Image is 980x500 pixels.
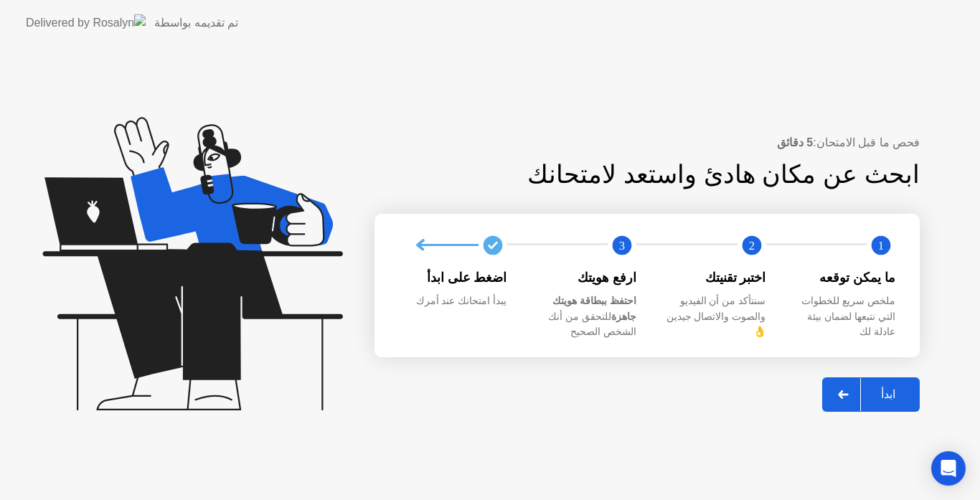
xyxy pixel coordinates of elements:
[619,238,625,252] text: 3
[931,451,966,486] div: Open Intercom Messenger
[878,238,884,252] text: 1
[400,293,507,309] div: يبدأ امتحانك عند أمرك
[861,387,915,401] div: ابدأ
[789,293,896,340] div: ملخص سريع للخطوات التي نتبعها لضمان بيئة عادلة لك
[530,268,637,287] div: ارفع هويتك
[26,14,146,31] img: Delivered by Rosalyn
[822,377,920,412] button: ابدأ
[789,268,896,287] div: ما يمكن توقعه
[154,14,238,32] div: تم تقديمه بواسطة
[374,134,920,151] div: فحص ما قبل الامتحان:
[748,238,754,252] text: 2
[552,295,636,322] b: احتفظ ببطاقة هويتك جاهزة
[659,268,766,287] div: اختبر تقنيتك
[415,156,920,194] div: ابحث عن مكان هادئ واستعد لامتحانك
[530,293,637,340] div: للتحقق من أنك الشخص الصحيح
[400,268,507,287] div: اضغط على ابدأ
[777,136,813,148] b: 5 دقائق
[659,293,766,340] div: سنتأكد من أن الفيديو والصوت والاتصال جيدين 👌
